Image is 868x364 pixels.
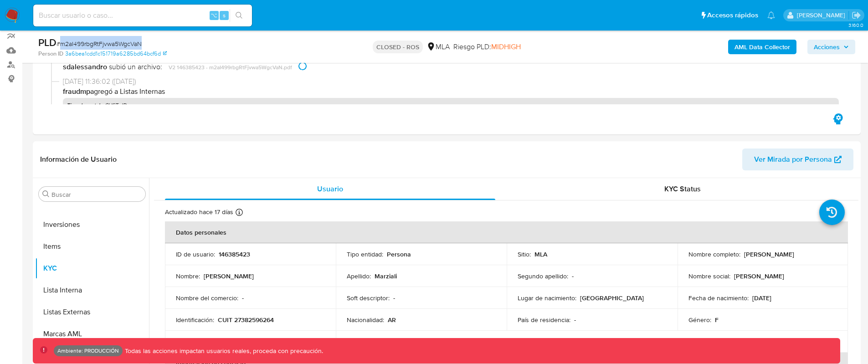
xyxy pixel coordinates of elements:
p: Segundo apellido : [518,272,568,280]
p: 146385423 [219,250,250,258]
b: Person ID [38,50,63,58]
p: Nombre : [176,272,200,280]
p: Apellido : [347,272,371,280]
a: Notificaciones [767,11,775,19]
button: Ver Mirada por Persona [742,149,853,170]
th: Datos personales [165,221,848,243]
p: Sitio : [518,250,531,258]
a: Salir [852,10,861,20]
span: KYC Status [664,184,701,194]
p: [PERSON_NAME] [204,272,254,280]
span: # m2aI499rbgRtFjvwa5WgcVaN [56,39,142,48]
input: Buscar [51,190,142,199]
span: Usuario [317,184,343,194]
p: - [572,272,574,280]
p: Marziali [375,272,397,280]
p: Actualizado hace 17 días [165,208,233,216]
p: Fecha de nacimiento : [688,294,749,302]
p: Ambiente: PRODUCCIÓN [57,349,119,353]
p: [GEOGRAPHIC_DATA] [580,294,644,302]
p: Nombre social : [688,272,730,280]
button: Listas Externas [35,301,149,323]
a: 3a6bea1cdd1c151719a6285bd64bcf6d [65,50,167,58]
span: Accesos rápidos [707,10,758,20]
p: Nombre del comercio : [176,294,238,302]
p: CUIT 27382596264 [218,316,274,324]
button: Buscar [42,190,50,198]
b: PLD [38,35,56,50]
p: Nombre completo : [688,250,740,258]
p: Género : [688,316,711,324]
button: Items [35,236,149,257]
input: Buscar usuario o caso... [33,10,252,21]
div: MLA [426,42,450,52]
button: AML Data Collector [728,40,796,54]
span: Ver Mirada por Persona [754,149,832,170]
span: s [223,11,226,20]
p: Lugar de nacimiento : [518,294,576,302]
span: ⌥ [211,11,217,20]
p: - [574,316,576,324]
span: Riesgo PLD: [453,42,521,52]
span: 3.160.0 [848,21,863,29]
p: [PERSON_NAME] [744,250,794,258]
p: Persona [387,250,411,258]
button: Marcas AML [35,323,149,345]
span: Acciones [814,40,840,54]
p: AR [388,316,396,324]
p: [PERSON_NAME] [734,272,784,280]
button: search-icon [230,9,248,22]
p: Identificación : [176,316,214,324]
p: - [393,294,395,302]
p: Todas las acciones impactan usuarios reales, proceda con precaución. [123,347,323,355]
button: KYC [35,257,149,279]
p: [DATE] [752,294,771,302]
h1: Información de Usuario [40,155,117,164]
button: Inversiones [35,214,149,236]
p: Tipo entidad : [347,250,383,258]
p: País de residencia : [518,316,570,324]
p: - [242,294,244,302]
button: Acciones [807,40,855,54]
p: CLOSED - ROS [373,41,423,53]
p: Soft descriptor : [347,294,390,302]
b: AML Data Collector [734,40,790,54]
p: F [715,316,719,324]
p: omar.guzman@mercadolibre.com.co [797,11,848,20]
button: Lista Interna [35,279,149,301]
p: ID de usuario : [176,250,215,258]
p: Nacionalidad : [347,316,384,324]
span: MIDHIGH [491,41,521,52]
p: MLA [534,250,547,258]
